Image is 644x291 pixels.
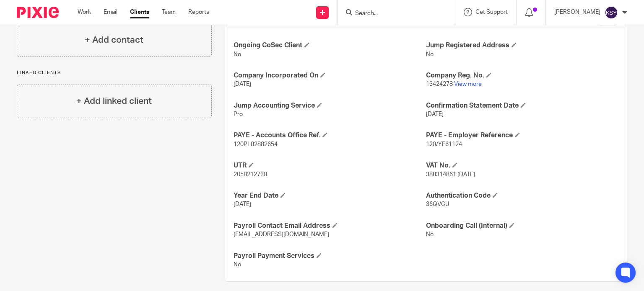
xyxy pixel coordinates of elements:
h4: Jump Accounting Service [234,101,426,110]
span: [DATE] [234,81,251,87]
input: Search [354,10,430,18]
p: Linked clients [17,70,212,76]
a: Work [78,8,91,16]
h4: Company Incorporated On [234,71,426,80]
span: 388314861 [DATE] [426,172,475,178]
img: svg%3E [605,6,618,19]
img: Pixie [17,7,59,18]
span: Get Support [475,9,508,15]
a: Reports [188,8,209,16]
span: 13424278 [426,81,453,87]
a: Team [162,8,176,16]
span: No [234,262,241,268]
span: [DATE] [234,201,251,207]
span: 120PL02882654 [234,142,278,147]
h4: + Add contact [85,33,143,46]
h4: VAT No. [426,161,618,170]
h4: PAYE - Accounts Office Ref. [234,131,426,140]
a: Email [104,8,117,16]
a: View more [454,81,482,87]
p: [PERSON_NAME] [554,8,600,16]
h4: Payroll Contact Email Address [234,221,426,230]
h4: Authentication Code [426,191,618,200]
h4: UTR [234,161,426,170]
span: 120/YE61124 [426,142,462,147]
span: [EMAIL_ADDRESS][DOMAIN_NAME] [234,232,329,237]
h4: Confirmation Statement Date [426,101,618,110]
span: [DATE] [426,111,444,117]
a: Clients [130,8,149,16]
span: No [426,52,434,57]
span: Pro [234,111,243,117]
span: 36QVCU [426,201,449,207]
span: No [426,232,434,237]
h4: Jump Registered Address [426,41,618,50]
span: 2058212730 [234,172,267,178]
h4: PAYE - Employer Reference [426,131,618,140]
h4: Company Reg. No. [426,71,618,80]
h4: Ongoing CoSec Client [234,41,426,50]
h4: Onboarding Call (Internal) [426,221,618,230]
h4: Year End Date [234,191,426,200]
h4: + Add linked client [76,95,152,108]
span: No [234,52,241,57]
h4: Payroll Payment Services [234,252,426,260]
